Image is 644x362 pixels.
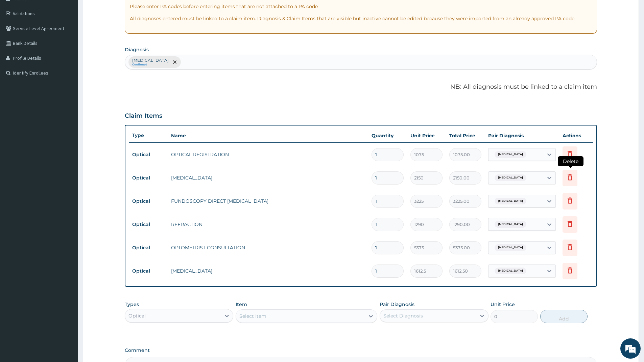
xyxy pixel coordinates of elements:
[495,244,526,251] span: [MEDICAL_DATA]
[559,129,593,142] th: Actions
[168,218,368,231] td: REFRACTION
[495,151,526,158] span: [MEDICAL_DATA]
[35,38,114,47] div: Chat with us now
[129,242,168,254] td: Optical
[495,268,526,274] span: [MEDICAL_DATA]
[168,129,368,142] th: Name
[495,221,526,228] span: [MEDICAL_DATA]
[129,172,168,184] td: Optical
[495,174,526,181] span: [MEDICAL_DATA]
[39,85,93,153] span: We're online!
[491,301,515,308] label: Unit Price
[236,301,247,308] label: Item
[129,265,168,277] td: Optical
[130,3,592,10] p: Please enter PA codes before entering items that are not attached to a PA code
[125,46,149,53] label: Diagnosis
[495,198,526,204] span: [MEDICAL_DATA]
[239,313,266,319] div: Select Item
[168,194,368,208] td: FUNDOSCOPY DIRECT [MEDICAL_DATA]
[130,15,592,22] p: All diagnoses entered must be linked to a claim item. Diagnosis & Claim Items that are visible bu...
[3,184,129,208] textarea: Type your message and hit 'Enter'
[558,156,583,166] span: Delete
[13,34,27,51] img: d_794563401_company_1708531726252_794563401
[380,301,414,308] label: Pair Diagnosis
[128,312,146,319] div: Optical
[540,310,588,323] button: Add
[125,83,597,91] p: NB: All diagnosis must be linked to a claim item
[129,148,168,161] td: Optical
[125,112,162,120] h3: Claim Items
[168,148,368,161] td: OPTICAL REGISTRATION
[129,195,168,207] td: Optical
[132,63,169,66] small: Confirmed
[407,129,446,142] th: Unit Price
[168,171,368,185] td: [MEDICAL_DATA]
[111,3,127,20] div: Minimize live chat window
[168,241,368,254] td: OPTOMETRIST CONSULTATION
[485,129,559,142] th: Pair Diagnosis
[132,58,169,63] p: [MEDICAL_DATA]
[125,302,139,307] label: Types
[129,129,168,142] th: Type
[383,312,423,319] div: Select Diagnosis
[125,347,597,353] label: Comment
[172,59,178,65] span: remove selection option
[446,129,485,142] th: Total Price
[129,218,168,231] td: Optical
[368,129,407,142] th: Quantity
[168,264,368,278] td: [MEDICAL_DATA]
